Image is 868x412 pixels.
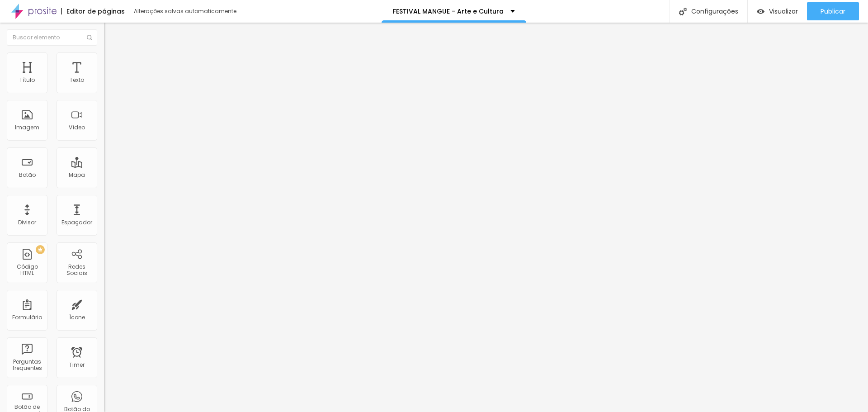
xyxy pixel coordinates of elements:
span: Publicar [821,8,845,15]
img: view-1.svg [757,8,764,15]
div: Alterações salvas automaticamente [134,9,238,14]
input: Buscar elemento [7,29,97,46]
div: Código HTML [9,264,45,277]
img: Icone [679,8,687,15]
div: Perguntas frequentes [9,359,45,372]
button: Visualizar [748,2,807,20]
div: Texto [70,77,84,83]
div: Ícone [69,314,85,321]
div: Título [19,77,35,83]
div: Imagem [15,124,39,131]
div: Botão [19,172,36,178]
button: Publicar [807,2,859,20]
img: Icone [87,35,92,40]
div: Redes Sociais [59,264,94,277]
div: Divisor [18,219,36,226]
div: Espaçador [61,219,92,226]
span: Visualizar [769,8,798,15]
div: Editor de páginas [61,8,125,14]
div: Mapa [69,172,85,178]
div: Vídeo [69,124,85,131]
div: Formulário [12,314,42,321]
iframe: Editor [104,23,868,412]
p: FESTIVAL MANGUE - Arte e Cultura [393,8,504,14]
div: Timer [69,362,85,368]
